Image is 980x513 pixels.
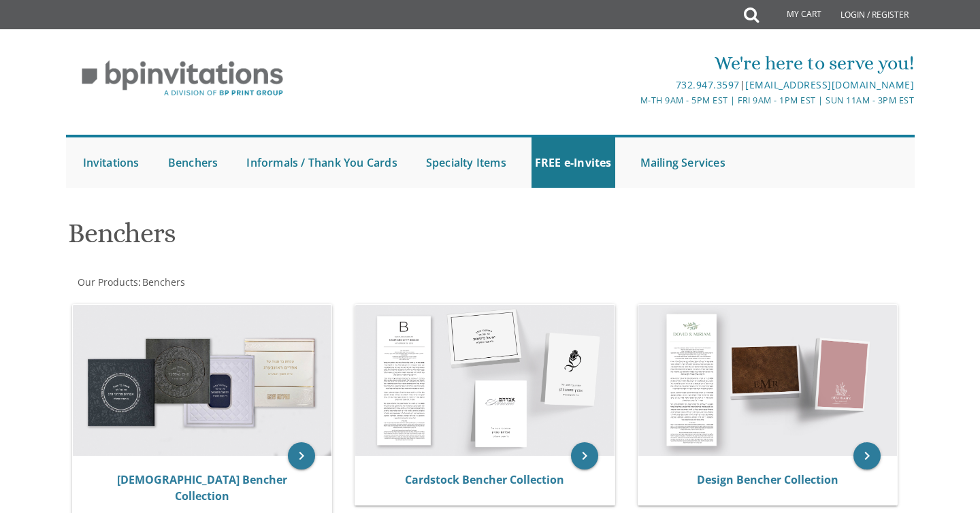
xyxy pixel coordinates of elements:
div: We're here to serve you! [349,50,914,77]
a: Invitations [80,137,143,188]
a: FREE e-Invites [532,137,615,188]
a: Cardstock Bencher Collection [405,472,564,487]
a: [DEMOGRAPHIC_DATA] Bencher Collection [117,472,287,503]
a: Informals / Thank You Cards [243,137,400,188]
a: My Cart [757,1,831,29]
a: Design Bencher Collection [697,472,838,487]
iframe: chat widget [896,428,980,493]
a: Mailing Services [637,137,729,188]
img: Design Bencher Collection [638,305,898,456]
a: [EMAIL_ADDRESS][DOMAIN_NAME] [745,78,914,91]
div: : [66,276,491,289]
span: Benchers [142,276,185,288]
a: keyboard_arrow_right [853,442,881,469]
div: | [349,77,914,93]
a: keyboard_arrow_right [288,442,315,469]
a: Benchers [165,137,222,188]
a: Our Products [76,276,138,288]
img: BP Invitation Loft [66,50,299,107]
a: Benchers [141,276,185,288]
a: keyboard_arrow_right [571,442,598,469]
div: M-Th 9am - 5pm EST | Fri 9am - 1pm EST | Sun 11am - 3pm EST [349,93,914,107]
img: Cardstock Bencher Collection [355,305,615,456]
a: Specialty Items [423,137,510,188]
h1: Benchers [68,218,623,259]
a: 732.947.3597 [676,78,740,91]
img: Judaica Bencher Collection [73,305,332,456]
